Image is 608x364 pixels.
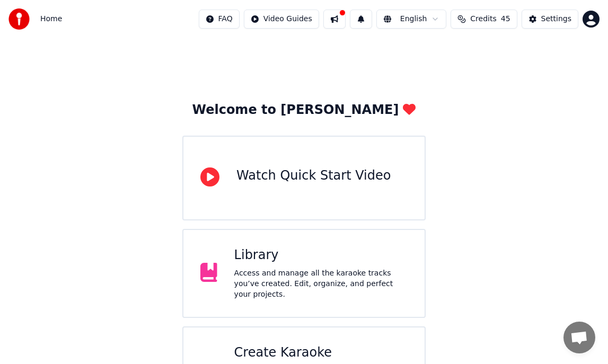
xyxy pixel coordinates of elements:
[236,167,391,184] div: Watch Quick Start Video
[451,10,517,29] button: Credits45
[541,14,571,24] div: Settings
[563,322,595,353] a: Open chat
[501,14,510,24] span: 45
[40,14,62,24] span: Home
[192,102,416,119] div: Welcome to [PERSON_NAME]
[40,14,62,24] nav: breadcrumb
[234,268,408,300] div: Access and manage all the karaoke tracks you’ve created. Edit, organize, and perfect your projects.
[8,8,30,30] img: youka
[199,10,240,29] button: FAQ
[522,10,578,29] button: Settings
[470,14,496,24] span: Credits
[234,344,408,361] div: Create Karaoke
[244,10,319,29] button: Video Guides
[234,247,408,264] div: Library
